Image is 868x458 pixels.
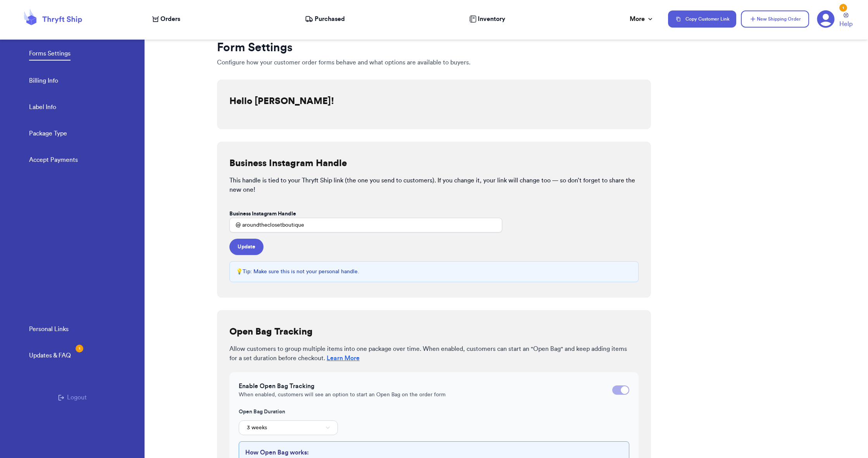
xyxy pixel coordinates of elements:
[229,218,241,232] div: @
[217,41,651,55] h1: Form Settings
[469,14,505,24] a: Inventory
[668,10,736,28] button: Copy Customer Link
[741,10,809,28] button: New Shipping Order
[29,129,67,140] a: Package Type
[160,14,180,24] span: Orders
[239,391,446,399] p: When enabled, customers will see an option to start an Open Bag on the order form
[229,95,334,108] h2: Hello [PERSON_NAME]!
[247,424,267,432] span: 3 weeks
[839,19,852,29] span: Help
[229,176,639,194] p: This handle is tied to your Thryft Ship link (the one you send to customers). If you change it, y...
[29,155,78,166] a: Accept Payments
[229,344,632,363] p: Allow customers to group multiple items into one package over time. When enabled, customers can s...
[478,14,505,24] span: Inventory
[29,324,69,335] a: Personal Links
[839,13,852,29] a: Help
[29,102,56,113] a: Label Info
[239,408,629,416] label: Open Bag Duration
[239,420,338,435] button: 3 weeks
[839,4,847,12] div: 1
[245,448,623,457] h5: How Open Bag works:
[817,10,835,28] a: 1
[315,14,345,24] span: Purchased
[229,157,347,170] h2: Business Instagram Handle
[76,345,83,352] div: 1
[29,49,71,61] a: Forms Settings
[327,355,360,361] a: Learn More
[630,14,654,24] div: More
[29,351,71,360] div: Updates & FAQ
[229,239,263,255] button: Update
[305,14,345,24] a: Purchased
[229,327,313,337] h2: Open Bag Tracking
[152,14,180,24] a: Orders
[58,393,87,402] button: Logout
[239,382,446,391] h4: Enable Open Bag Tracking
[29,76,58,87] a: Billing Info
[229,210,296,218] label: Business Instagram Handle
[29,351,71,362] a: Updates & FAQ1
[217,58,651,67] p: Configure how your customer order forms behave and what options are available to buyers.
[236,268,359,276] p: 💡 Tip: Make sure this is not your personal handle.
